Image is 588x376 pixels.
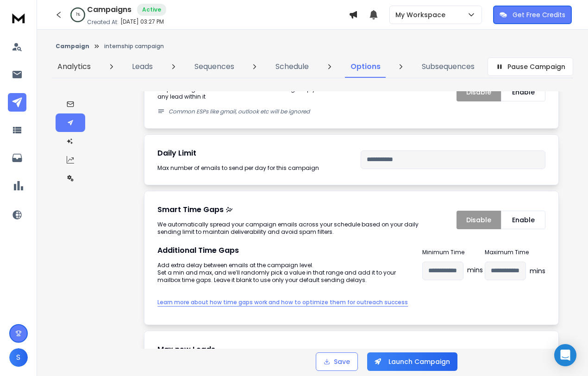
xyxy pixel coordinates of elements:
[157,221,438,236] div: We automatically spread your campaign emails across your schedule based on your daily sending lim...
[157,204,438,215] p: Smart Time Gaps
[126,56,158,78] a: Leads
[316,352,358,371] button: Save
[270,56,314,78] a: Schedule
[169,108,342,115] p: Common ESPs like gmail, outlook etc will be ignored
[395,10,449,19] p: My Workspace
[56,43,89,50] button: Campaign
[76,12,80,18] p: 1 %
[157,293,408,312] a: Learn more about how time gaps work and how to optimize them for outreach success
[157,262,404,284] p: Add extra delay between emails at the campaign level. Set a min and max, and we’ll randomly pick ...
[87,4,131,15] h1: Campaigns
[9,348,28,367] button: S
[275,61,309,72] p: Schedule
[488,57,573,76] button: Pause Campaign
[157,299,408,306] p: Learn more about how time gaps work and how to optimize them for outreach success
[157,164,342,172] div: Max number of emails to send per day for this campaign
[367,352,457,371] button: Launch Campaign
[416,56,480,78] a: Subsequences
[422,249,483,256] p: Minimum Time
[501,211,545,229] button: Enable
[157,148,342,159] h1: Daily Limit
[157,86,342,115] p: Stop sending emails to a domain after receiving a reply from any lead within it
[57,61,91,72] p: Analytics
[120,18,164,25] p: [DATE] 03:27 PM
[530,266,545,276] p: mins
[457,211,501,229] button: Disable
[104,43,164,50] p: internship campaign
[457,83,501,101] button: Disable
[493,6,572,24] button: Get Free Credits
[345,56,386,78] a: Options
[485,249,545,256] p: Maximum Time
[87,19,119,26] p: Created At:
[350,61,381,72] p: Options
[513,10,565,19] p: Get Free Credits
[189,56,240,78] a: Sequences
[554,344,576,366] div: Open Intercom Messenger
[157,344,342,355] h1: Max new Leads
[501,83,545,101] button: Enable
[157,245,404,256] h1: Additional Time Gaps
[132,61,153,72] p: Leads
[52,56,96,78] a: Analytics
[9,9,28,26] img: logo
[422,61,475,72] p: Subsequences
[467,265,483,275] p: mins
[194,61,234,72] p: Sequences
[137,4,166,16] div: Active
